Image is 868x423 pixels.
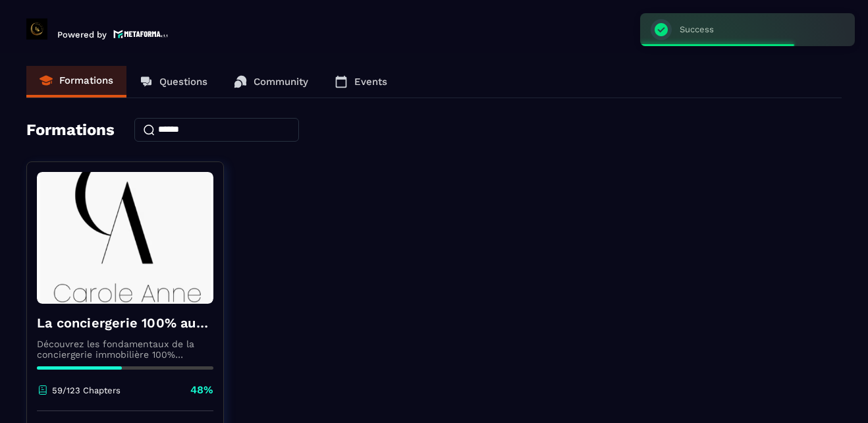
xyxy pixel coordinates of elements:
p: Découvrez les fondamentaux de la conciergerie immobilière 100% automatisée. Cette formation est c... [37,339,213,360]
a: Events [321,66,400,98]
h4: Formations [26,121,115,139]
a: Questions [126,66,221,98]
p: Questions [159,76,207,88]
img: logo [113,28,169,40]
h4: La conciergerie 100% automatisée [37,314,213,332]
p: Events [354,76,387,88]
p: 59/123 Chapters [52,385,121,395]
p: Community [254,76,308,88]
a: Community [221,66,321,98]
p: 48% [190,383,213,397]
a: Formations [26,66,126,98]
img: logo-branding [26,18,47,40]
p: Formations [59,74,113,86]
p: Powered by [57,30,107,40]
img: formation-background [37,172,213,304]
